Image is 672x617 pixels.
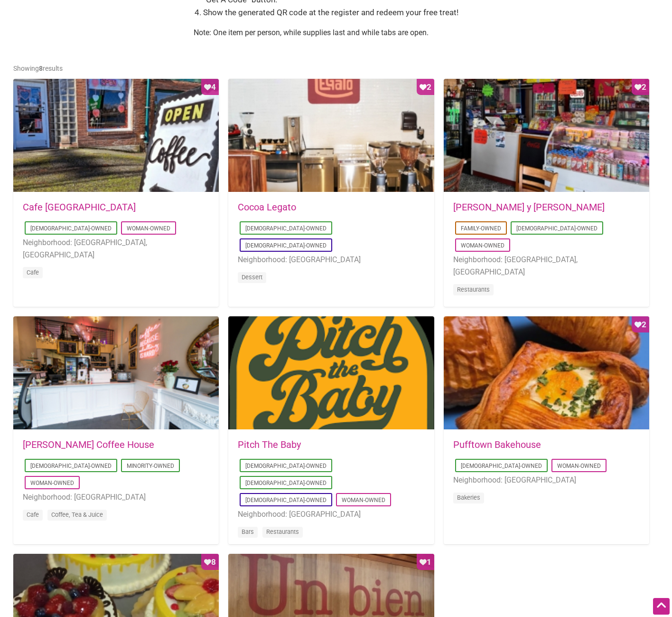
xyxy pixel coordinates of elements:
p: Note: One item per person, while supplies last and while tabs are open. [194,27,478,39]
a: Cocoa Legato [238,201,296,213]
a: Woman-Owned [557,463,601,469]
a: Family-Owned [461,225,501,232]
a: Minority-Owned [127,463,174,469]
a: [DEMOGRAPHIC_DATA]-Owned [30,463,112,469]
a: [DEMOGRAPHIC_DATA]-Owned [245,225,327,232]
div: Scroll Back to Top [653,598,670,615]
a: Pufftown Bakehouse [453,439,541,450]
a: Bakeries [457,494,480,501]
a: [PERSON_NAME] Coffee House [23,439,154,450]
li: Neighborhood: [GEOGRAPHIC_DATA] [238,508,424,521]
a: [DEMOGRAPHIC_DATA]-Owned [516,225,597,232]
li: Neighborhood: [GEOGRAPHIC_DATA] [453,474,640,486]
a: Cafe [27,511,39,518]
li: Neighborhood: [GEOGRAPHIC_DATA], [GEOGRAPHIC_DATA] [453,254,640,278]
a: Bars [242,528,254,535]
li: Neighborhood: [GEOGRAPHIC_DATA], [GEOGRAPHIC_DATA] [23,237,209,261]
a: Woman-Owned [127,225,170,232]
li: Neighborhood: [GEOGRAPHIC_DATA] [23,491,209,503]
a: [DEMOGRAPHIC_DATA]-Owned [245,497,327,503]
li: Show the generated QR code at the register and redeem your free treat! [203,6,478,19]
a: Woman-Owned [30,480,74,486]
li: Neighborhood: [GEOGRAPHIC_DATA] [238,254,424,266]
a: Restaurants [266,528,299,535]
b: 8 [39,65,43,72]
a: Cafe [27,269,39,276]
a: Restaurants [457,286,490,293]
span: Showing results [13,65,63,72]
a: [DEMOGRAPHIC_DATA]-Owned [245,480,327,486]
a: Woman-Owned [342,497,385,503]
a: Cafe [GEOGRAPHIC_DATA] [23,201,136,213]
a: [DEMOGRAPHIC_DATA]-Owned [245,463,327,469]
a: Pitch The Baby [238,439,301,450]
a: Woman-Owned [461,242,504,249]
a: Dessert [242,274,262,281]
a: Coffee, Tea & Juice [51,511,103,518]
a: [DEMOGRAPHIC_DATA]-Owned [461,463,542,469]
a: [DEMOGRAPHIC_DATA]-Owned [30,225,112,232]
a: [PERSON_NAME] y [PERSON_NAME] [453,201,605,213]
a: [DEMOGRAPHIC_DATA]-Owned [245,242,327,249]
